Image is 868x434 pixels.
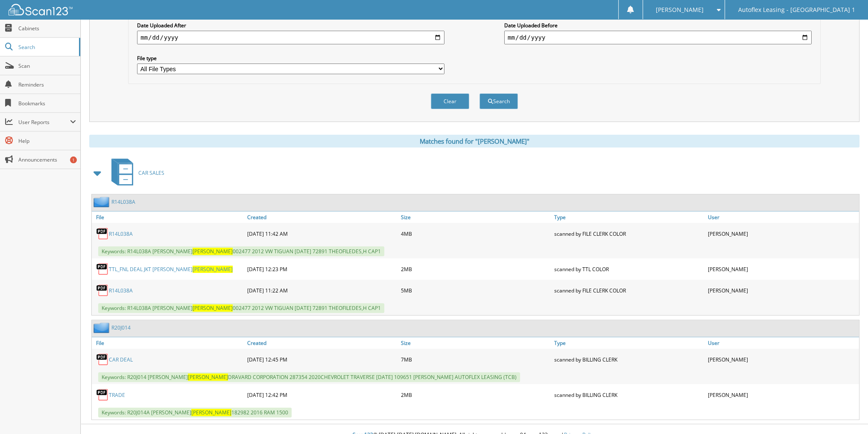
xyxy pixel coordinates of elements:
[656,7,704,12] span: [PERSON_NAME]
[738,7,855,12] span: Autoflex Leasing - [GEOGRAPHIC_DATA] 1
[96,263,109,275] img: PDF.png
[109,287,133,294] a: R14L038A
[109,266,233,273] a: TTL_FNL DEAL JKT [PERSON_NAME][PERSON_NAME]
[552,351,705,368] div: scanned by BILLING CLERK
[96,227,109,240] img: PDF.png
[245,351,398,368] div: [DATE] 12:45 PM
[98,303,384,313] span: Keywords: R14L038A [PERSON_NAME] 002477 2012 VW TIGUAN [DATE] 72891 THEOFILEDES,H CAP1
[552,337,705,349] a: Type
[552,386,705,403] div: scanned by BILLING CLERK
[96,353,109,366] img: PDF.png
[109,230,133,237] a: R14L038A
[109,356,133,363] a: CAR DEAL
[706,225,859,242] div: [PERSON_NAME]
[552,282,705,299] div: scanned by FILE CLERK COLOR
[191,409,231,416] span: [PERSON_NAME]
[399,337,552,349] a: Size
[245,386,398,403] div: [DATE] 12:42 PM
[111,198,135,205] a: R14L038A
[109,391,125,399] a: TRADE
[92,211,245,223] a: File
[89,135,859,148] div: Matches found for "[PERSON_NAME]"
[18,25,76,32] span: Cabinets
[245,225,398,242] div: [DATE] 11:42 AM
[479,93,518,109] button: Search
[18,81,76,88] span: Reminders
[245,260,398,278] div: [DATE] 12:23 PM
[70,156,77,163] div: 1
[193,248,233,255] span: [PERSON_NAME]
[18,100,76,107] span: Bookmarks
[18,156,76,163] span: Announcements
[193,266,233,273] span: [PERSON_NAME]
[552,211,705,223] a: Type
[98,246,384,256] span: Keywords: R14L038A [PERSON_NAME] 002477 2012 VW TIGUAN [DATE] 72891 THEOFILEDES,H CAP1
[552,225,705,242] div: scanned by FILE CLERK COLOR
[706,351,859,368] div: [PERSON_NAME]
[431,93,469,109] button: Clear
[18,43,75,51] span: Search
[18,62,76,69] span: Scan
[504,31,812,44] input: end
[399,282,552,299] div: 5MB
[706,211,859,223] a: User
[188,373,228,381] span: [PERSON_NAME]
[399,386,552,403] div: 2MB
[18,137,76,145] span: Help
[245,211,398,223] a: Created
[137,31,444,44] input: start
[94,197,111,207] img: folder2.png
[98,372,520,382] span: Keywords: R20J014 [PERSON_NAME] DRAVARD CORPORATION 287354 2020CHEVROLET TRAVERSE [DATE] 109651 [...
[706,260,859,278] div: [PERSON_NAME]
[138,169,164,176] span: CAR SALES
[399,260,552,278] div: 2MB
[245,282,398,299] div: [DATE] 11:22 AM
[552,260,705,278] div: scanned by TTL COLOR
[399,351,552,368] div: 7MB
[137,55,444,62] label: File type
[94,322,111,333] img: folder2.png
[92,337,245,349] a: File
[96,284,109,297] img: PDF.png
[111,324,131,331] a: R20J014
[825,393,868,434] iframe: Chat Widget
[504,22,812,29] label: Date Uploaded Before
[98,408,292,417] span: Keywords: R20J014A [PERSON_NAME] 182982 2016 RAM 1500
[399,225,552,242] div: 4MB
[9,4,73,15] img: scan123-logo-white.svg
[706,337,859,349] a: User
[706,282,859,299] div: [PERSON_NAME]
[137,22,444,29] label: Date Uploaded After
[245,337,398,349] a: Created
[18,119,70,126] span: User Reports
[106,156,164,190] a: CAR SALES
[96,388,109,401] img: PDF.png
[193,304,233,312] span: [PERSON_NAME]
[399,211,552,223] a: Size
[706,386,859,403] div: [PERSON_NAME]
